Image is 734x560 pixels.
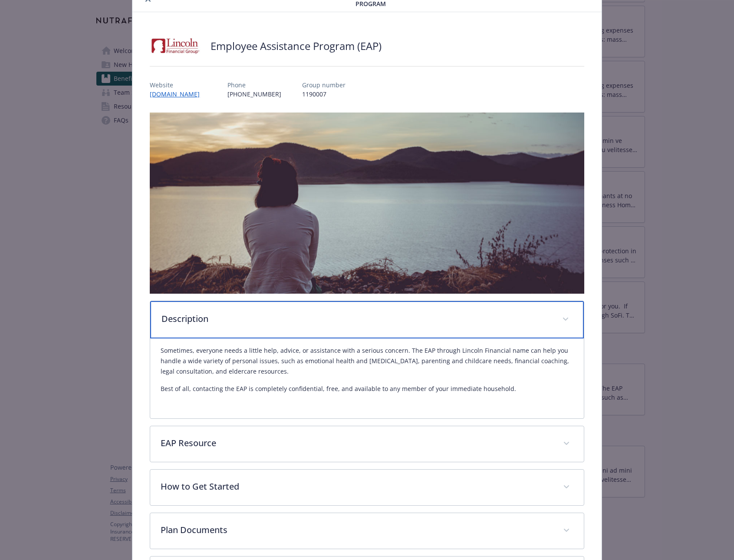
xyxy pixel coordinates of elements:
[161,437,552,450] p: EAP Resource
[161,345,573,377] p: Sometimes, everyone needs a little help, advice, or assistance with a serious concern. The EAP th...
[302,80,346,89] p: Group number
[150,33,202,59] img: Lincoln Financial Group
[302,89,346,99] p: 1190007
[150,301,583,338] div: Description
[150,338,583,418] div: Description
[150,513,583,549] div: Plan Documents
[150,90,207,98] a: [DOMAIN_NAME]
[150,80,207,89] p: Website
[227,80,281,89] p: Phone
[161,384,573,394] p: Best of all, contacting the EAP is completely confidential, free, and available to any member of ...
[150,470,583,505] div: How to Get Started
[227,89,281,99] p: [PHONE_NUMBER]
[161,312,551,325] p: Description
[161,524,552,537] p: Plan Documents
[150,426,583,462] div: EAP Resource
[161,480,552,493] p: How to Get Started
[150,113,584,294] img: banner
[211,39,382,53] h2: Employee Assistance Program (EAP)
